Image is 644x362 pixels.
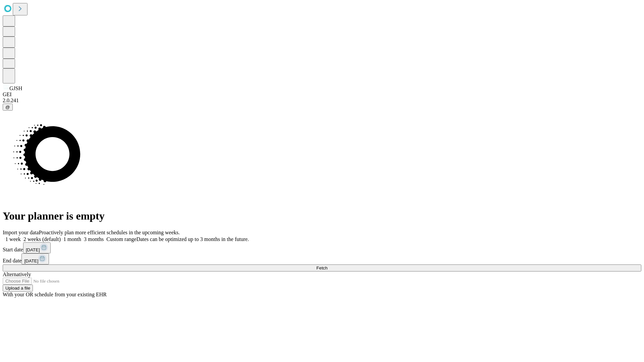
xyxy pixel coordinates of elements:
span: [DATE] [26,247,40,252]
span: Proactively plan more efficient schedules in the upcoming weeks. [39,230,180,235]
button: Upload a file [3,285,33,292]
div: Start date [3,242,641,253]
div: GEI [3,92,641,98]
span: 3 months [84,236,104,242]
span: GJSH [9,85,22,91]
span: [DATE] [24,258,38,263]
span: Alternatively [3,271,31,277]
span: Import your data [3,230,39,235]
button: [DATE] [21,253,49,264]
span: Dates can be optimized up to 3 months in the future. [137,236,249,242]
span: Fetch [316,265,327,270]
span: With your OR schedule from your existing EHR [3,292,107,297]
span: 1 week [5,236,21,242]
button: @ [3,104,13,111]
div: 2.0.241 [3,98,641,104]
span: 2 weeks (default) [23,236,61,242]
button: [DATE] [23,242,51,253]
button: Fetch [3,264,641,271]
h1: Your planner is empty [3,210,641,222]
span: 1 month [63,236,81,242]
span: Custom range [106,236,136,242]
span: @ [5,105,10,110]
div: End date [3,253,641,264]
